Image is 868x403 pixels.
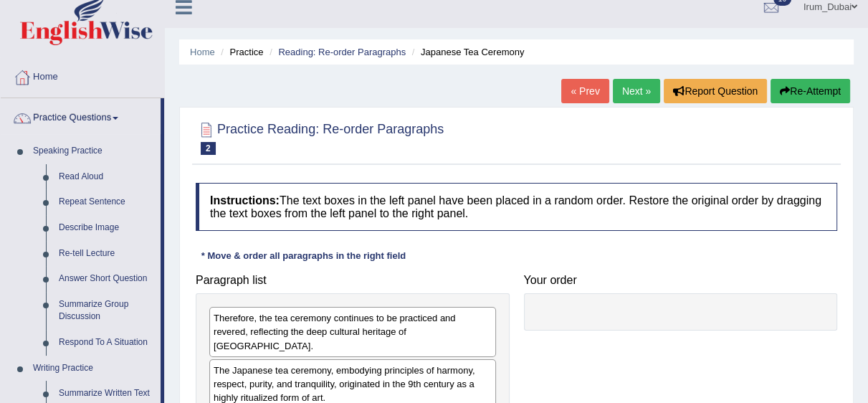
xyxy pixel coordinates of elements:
a: Answer Short Question [52,266,161,292]
button: Report Question [664,79,767,103]
a: Respond To A Situation [52,330,161,356]
a: Speaking Practice [27,138,161,164]
a: Describe Image [52,215,161,241]
a: Home [190,47,215,57]
a: « Prev [561,79,609,103]
div: * Move & order all paragraphs in the right field [196,249,411,262]
li: Practice [217,45,263,59]
a: Repeat Sentence [52,189,161,215]
div: Therefore, the tea ceremony continues to be practiced and revered, reflecting the deep cultural h... [209,307,496,356]
h4: Your order [524,274,838,287]
b: Instructions: [210,194,280,207]
a: Re-tell Lecture [52,241,161,267]
a: Home [1,57,164,93]
a: Next » [613,79,660,103]
h2: Practice Reading: Re-order Paragraphs [196,119,444,155]
a: Read Aloud [52,164,161,190]
h4: Paragraph list [196,274,510,287]
a: Summarize Group Discussion [52,292,161,330]
h4: The text boxes in the left panel have been placed in a random order. Restore the original order b... [196,183,837,231]
span: 2 [201,142,216,155]
a: Writing Practice [27,356,161,381]
button: Re-Attempt [771,79,850,103]
a: Practice Questions [1,98,161,134]
a: Reading: Re-order Paragraphs [278,47,406,57]
li: Japanese Tea Ceremony [409,45,525,59]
